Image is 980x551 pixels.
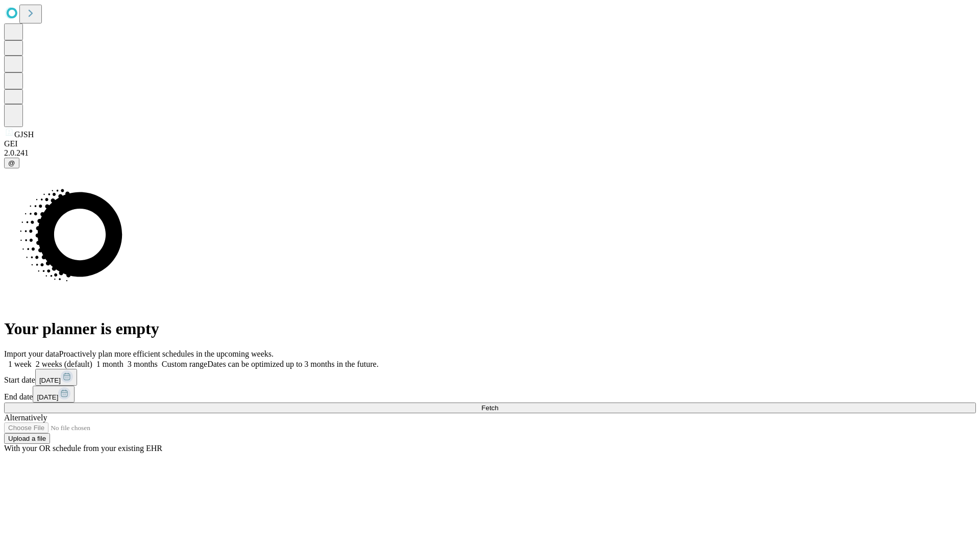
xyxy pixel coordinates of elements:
div: GEI [4,139,976,148]
span: [DATE] [37,393,58,401]
div: Start date [4,369,976,386]
span: Alternatively [4,413,47,422]
span: Custom range [162,360,207,368]
span: Proactively plan more efficient schedules in the upcoming weeks. [59,349,274,358]
div: 2.0.241 [4,148,976,158]
span: Import your data [4,349,59,358]
span: 1 week [8,360,32,368]
h1: Your planner is empty [4,319,976,338]
span: Dates can be optimized up to 3 months in the future. [207,360,378,368]
span: [DATE] [39,377,61,384]
span: 2 weeks (default) [36,360,92,368]
button: [DATE] [35,369,77,386]
span: 3 months [128,360,158,368]
button: [DATE] [33,386,75,403]
button: Upload a file [4,433,50,444]
button: Fetch [4,403,976,413]
span: GJSH [14,130,34,139]
div: End date [4,386,976,403]
span: Fetch [481,404,498,412]
span: @ [8,159,15,167]
button: @ [4,158,19,168]
span: 1 month [96,360,124,368]
span: With your OR schedule from your existing EHR [4,444,162,453]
